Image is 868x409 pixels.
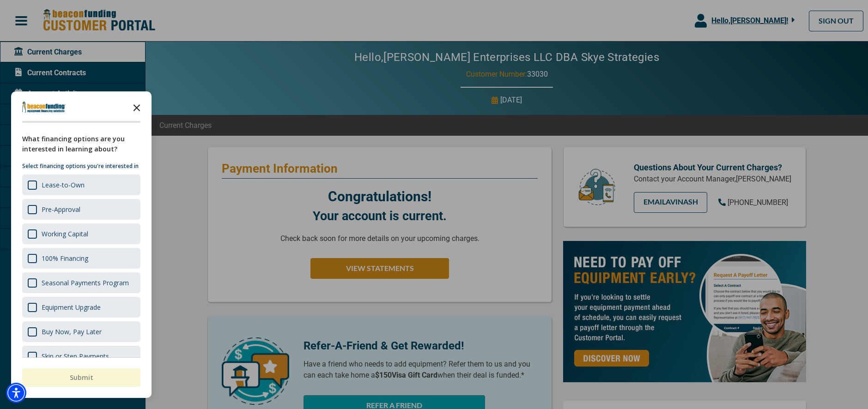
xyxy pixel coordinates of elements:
div: Working Capital [22,223,140,244]
div: Pre-Approval [22,199,140,220]
div: Buy Now, Pay Later [22,321,140,342]
div: Working Capital [42,229,88,238]
div: 100% Financing [22,248,140,269]
div: Lease-to-Own [42,180,85,189]
div: Seasonal Payments Program [42,278,129,287]
div: Accessibility Menu [6,383,26,403]
div: Pre-Approval [42,205,80,214]
div: What financing options are you interested in learning about? [22,134,140,154]
div: Equipment Upgrade [22,297,140,318]
div: Skip or Step Payments [42,352,109,361]
div: Equipment Upgrade [42,303,101,312]
div: Survey [11,91,152,398]
button: Submit [22,368,140,387]
button: Close the survey [127,98,146,116]
div: Seasonal Payments Program [22,272,140,293]
div: Buy Now, Pay Later [42,327,102,336]
div: 100% Financing [42,254,88,263]
p: Select financing options you're interested in [22,162,140,171]
img: Company logo [22,102,66,113]
div: Lease-to-Own [22,174,140,195]
div: Skip or Step Payments [22,346,140,367]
